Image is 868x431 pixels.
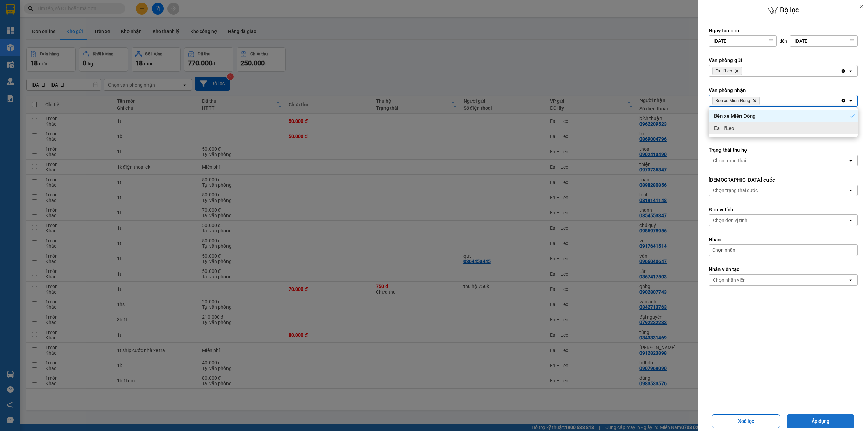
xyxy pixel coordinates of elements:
label: Văn phòng gửi [709,57,858,64]
label: Đơn vị tính [709,206,858,213]
div: Chọn nhân viên [713,277,746,283]
input: Select a date. [709,36,776,46]
span: Bến xe Miền Đông [715,98,750,104]
svg: open [848,158,853,163]
div: Chọn trạng thái [713,157,746,164]
label: Trạng thái thu hộ [709,147,858,153]
svg: open [848,218,853,223]
svg: open [848,188,853,193]
svg: Clear all [841,98,846,104]
label: Nhãn [709,236,858,243]
span: đến [780,38,787,44]
h6: Bộ lọc [698,5,868,16]
input: Selected Ea H'Leo. [743,68,744,74]
span: Ea H'Leo [714,125,734,132]
svg: Delete [735,69,739,73]
span: Bến xe Miền Đông [714,113,756,119]
span: Ea H'Leo, close by backspace [712,67,742,75]
span: Chọn nhãn [712,247,735,254]
label: Nhân viên tạo [709,266,858,273]
button: Áp dụng [787,414,854,428]
ul: Menu [709,107,858,137]
svg: Clear all [841,68,846,74]
label: Ngày tạo đơn [709,27,858,34]
label: [DEMOGRAPHIC_DATA] cước [709,176,858,183]
input: Selected Bến xe Miền Đông. [761,97,762,104]
div: Chọn trạng thái cước [713,187,758,194]
button: Xoá lọc [712,414,780,428]
svg: open [848,98,853,104]
div: Chọn đơn vị tính [713,217,747,224]
input: Select a date. [790,36,857,46]
svg: open [848,277,853,283]
span: Ea H'Leo [715,68,732,74]
span: Bến xe Miền Đông, close by backspace [712,97,760,105]
label: Văn phòng nhận [709,87,858,94]
svg: Delete [753,99,757,103]
svg: open [848,68,853,74]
